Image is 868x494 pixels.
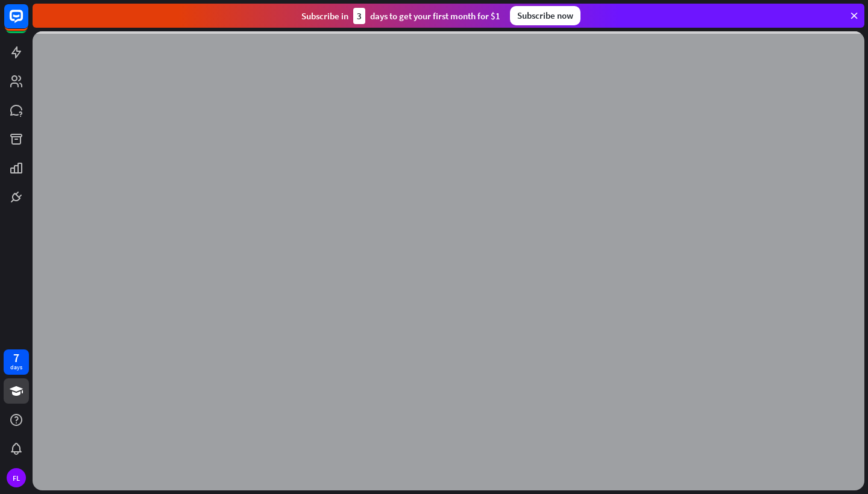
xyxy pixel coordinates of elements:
[13,352,19,363] div: 7
[301,8,500,24] div: Subscribe in days to get your first month for $1
[353,8,365,24] div: 3
[510,6,580,25] div: Subscribe now
[7,468,26,487] div: FL
[4,349,29,375] a: 7 days
[10,363,22,372] div: days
